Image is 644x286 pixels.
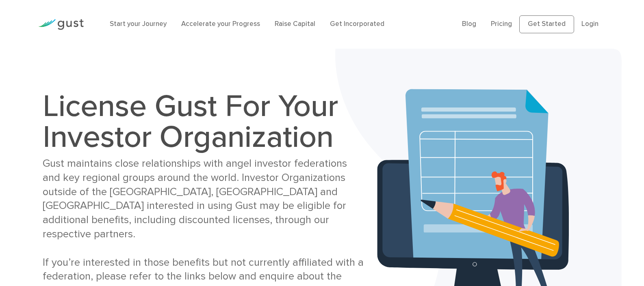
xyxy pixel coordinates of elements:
[519,15,574,33] a: Get Started
[110,20,167,28] a: Start your Journey
[38,19,84,30] img: Gust Logo
[462,20,476,28] a: Blog
[43,91,364,153] h1: License Gust For Your Investor Organization
[181,20,260,28] a: Accelerate your Progress
[581,20,598,28] a: Login
[330,20,384,28] a: Get Incorporated
[491,20,512,28] a: Pricing
[275,20,315,28] a: Raise Capital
